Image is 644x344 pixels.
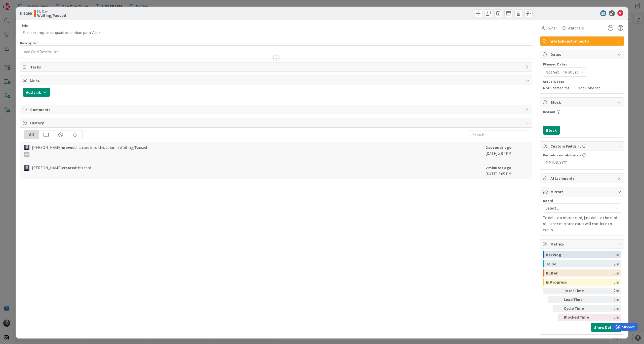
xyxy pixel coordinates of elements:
[543,199,553,202] span: Board
[543,85,570,91] span: Not Started Yet
[37,9,66,13] span: My Day
[543,79,621,84] span: Actual Dates
[23,88,50,97] button: Add Link
[546,260,614,267] div: To Do
[593,288,619,294] div: 2m
[543,126,560,135] button: Block
[546,25,557,31] span: Owner
[62,145,74,150] b: moved
[37,13,66,17] b: Waiting/Paused
[470,130,528,139] input: Search...
[24,11,32,16] b: 1290
[550,51,615,57] span: Dates
[486,165,511,170] b: 2 minutes ago
[543,62,621,67] span: Planned Dates
[578,85,600,91] span: Not Done Yet
[614,279,619,286] div: 0m
[486,165,528,177] div: [DATE] 5:05 PM
[20,10,32,16] span: ID
[543,215,621,233] p: To delete a mirror card, just delete the card. All other mirrored cards will continue to exists.
[32,144,147,157] span: [PERSON_NAME] this card into this column Waiting/Paused
[24,130,39,139] div: All
[550,241,615,247] span: Metrics
[543,153,621,157] div: Período contabilisitco
[593,296,619,303] div: 2m
[564,296,591,303] div: Lead Time
[565,69,578,75] span: Not Set
[24,165,29,171] img: Fg
[578,144,586,149] span: ( 0/1 )
[546,204,610,212] span: Select...
[30,120,523,126] span: History
[62,165,76,170] b: created
[30,107,523,113] span: Comments
[20,23,28,28] label: Title
[32,165,91,171] span: [PERSON_NAME] this card
[591,323,621,332] button: Show Details
[11,1,23,7] span: Support
[486,145,512,150] b: 2 seconds ago
[30,77,523,83] span: Links
[20,28,532,37] input: type card name here...
[543,110,555,114] label: Reason
[550,38,615,44] span: Workshop/Formação
[20,41,39,45] span: Description
[614,269,619,277] div: 0m
[486,144,528,159] div: [DATE] 5:07 PM
[564,288,591,294] div: Total Time
[546,251,614,258] div: Backlog
[568,25,584,31] span: Watchers
[24,145,29,150] img: Fg
[564,305,591,312] div: Cycle Time
[614,260,619,267] div: 2m
[546,158,619,167] input: MM/DD/YYYY
[550,99,615,105] span: Block
[550,175,615,181] span: Attachments
[614,251,619,258] div: 0m
[546,279,614,286] div: In Progress
[593,314,619,321] div: 0m
[546,269,614,277] div: Buffer
[564,314,591,321] div: Blocked Time
[546,69,559,75] span: Not Set
[550,143,615,149] span: Custom Fields
[30,64,523,70] span: Tasks
[593,305,619,312] div: 0m
[550,189,615,195] span: Mirrors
